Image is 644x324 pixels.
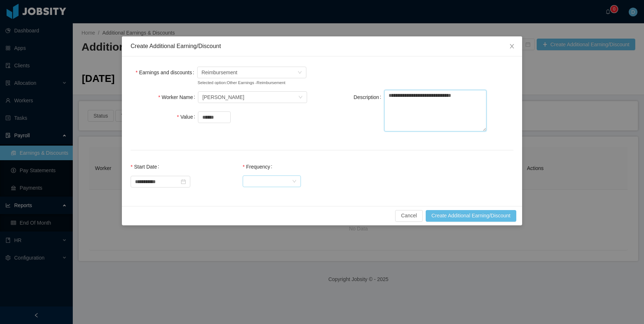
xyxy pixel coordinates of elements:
label: Earnings and discounts [136,70,197,75]
label: Worker Name [158,94,198,100]
div: Create Additional Earning/Discount [131,42,513,50]
button: Cancel [395,210,423,222]
button: Create Additional Earning/Discount [426,210,516,222]
textarea: Description [384,90,486,131]
i: icon: down [292,179,297,184]
i: icon: down [298,70,302,75]
label: Start Date [131,164,162,170]
span: Reimbursement [202,67,238,78]
div: John Mangieri [202,92,244,103]
i: icon: close [509,43,515,49]
i: icon: calendar [181,179,186,184]
button: Close [502,36,522,57]
label: Value [177,114,198,120]
label: Description [354,94,384,100]
label: Frequency [243,164,275,170]
small: Selected option: Other Earnings - Reimbursement [198,80,290,86]
input: Value [198,112,230,123]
